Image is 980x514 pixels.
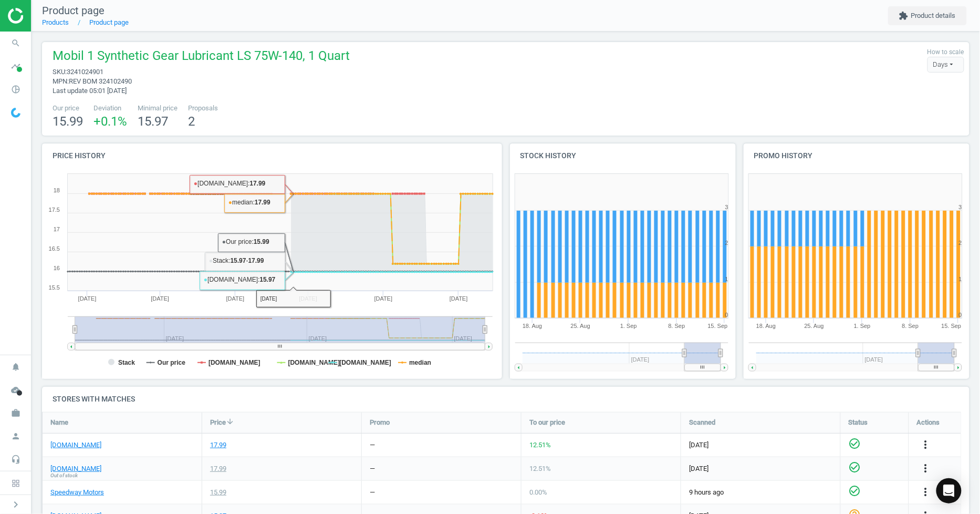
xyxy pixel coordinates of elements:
i: check_circle_outline [849,461,861,474]
i: timeline [6,56,26,76]
tspan: [DATE] [151,295,169,302]
span: Actions [917,418,940,427]
span: Product page [42,4,105,17]
h4: Stock history [510,143,736,168]
text: 3 [725,204,728,210]
span: 12.51 % [529,441,551,449]
span: Last update 05:01 [DATE] [53,87,127,95]
tspan: [DATE] [226,295,245,302]
text: 18 [54,187,60,193]
span: mpn : [53,77,69,85]
text: 17 [54,226,60,232]
span: [DATE] [689,464,832,474]
tspan: [DATE] [374,295,393,302]
button: more_vert [920,462,932,476]
text: 16.5 [49,245,60,252]
span: 12.51 % [529,465,551,472]
button: more_vert [920,486,932,499]
span: [DATE] [689,440,832,450]
tspan: Stack [118,359,135,366]
span: REV BOM 324102490 [69,77,132,85]
tspan: [DATE] [450,295,468,302]
i: more_vert [920,462,932,475]
tspan: Our price [158,359,186,366]
label: How to scale [927,48,964,57]
text: 1 [959,276,962,282]
h4: Price history [42,143,502,168]
i: check_circle_outline [849,485,861,497]
span: 15.97 [138,114,168,129]
i: check_circle_outline [849,437,861,450]
tspan: 8. Sep [668,323,685,329]
a: Product page [89,18,129,26]
span: Mobil 1 Synthetic Gear Lubricant LS 75W-140, 1 Quart [53,47,350,67]
span: Promo [370,418,390,427]
i: chevron_right [9,498,22,511]
tspan: 18. Aug [523,323,542,329]
div: — [370,488,375,497]
a: [DOMAIN_NAME] [50,464,101,474]
i: person [6,426,26,446]
a: Products [42,18,69,26]
span: 2 [188,114,195,129]
tspan: 25. Aug [805,323,824,329]
div: — [370,464,375,474]
tspan: [DOMAIN_NAME] [208,359,260,366]
tspan: 8. Sep [902,323,919,329]
span: Proposals [188,104,218,113]
i: search [6,33,26,53]
i: more_vert [920,438,932,451]
i: notifications [6,357,26,377]
tspan: 1. Sep [620,323,637,329]
h4: Stores with matches [42,387,969,412]
tspan: 15. Sep [707,323,727,329]
span: Status [849,418,868,427]
text: 2 [959,240,962,246]
tspan: [DATE] [78,295,97,302]
tspan: [DOMAIN_NAME] [288,359,340,366]
div: 15.99 [210,488,226,497]
button: chevron_right [3,498,29,511]
button: more_vert [920,438,932,452]
text: 16 [54,265,60,271]
h4: Promo history [744,143,969,168]
span: Name [50,418,68,427]
a: [DOMAIN_NAME] [50,440,101,450]
div: Days [927,57,964,73]
text: 0 [959,312,962,318]
img: wGWNvw8QSZomAAAAABJRU5ErkJggg== [11,108,20,118]
span: 0.00 % [529,488,547,496]
i: more_vert [920,486,932,498]
text: 1 [725,276,728,282]
text: 15.5 [49,284,60,291]
tspan: 25. Aug [570,323,590,329]
text: 3 [959,204,962,210]
button: extensionProduct details [888,6,967,25]
i: pie_chart_outlined [6,79,26,99]
i: extension [899,11,909,20]
tspan: median [409,359,431,366]
span: Minimal price [138,104,178,113]
tspan: 15. Sep [942,323,962,329]
text: 17.5 [49,207,60,213]
i: headset_mic [6,449,26,469]
div: 17.99 [210,464,226,474]
tspan: 18. Aug [756,323,776,329]
div: Open Intercom Messenger [936,478,962,503]
tspan: 1. Sep [854,323,871,329]
span: Deviation [93,104,127,113]
text: 2 [725,240,728,246]
i: work [6,403,26,423]
span: Our price [53,104,83,113]
span: +0.1 % [93,114,127,129]
span: Price [210,418,226,427]
div: — [370,440,375,450]
span: 9 hours ago [689,488,832,497]
tspan: [DOMAIN_NAME] [339,359,391,366]
span: 3241024901 [67,68,103,76]
span: sku : [53,68,67,76]
tspan: [DATE] [299,295,317,302]
span: 15.99 [53,114,83,129]
span: Out of stock [50,472,78,479]
div: 17.99 [210,440,226,450]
